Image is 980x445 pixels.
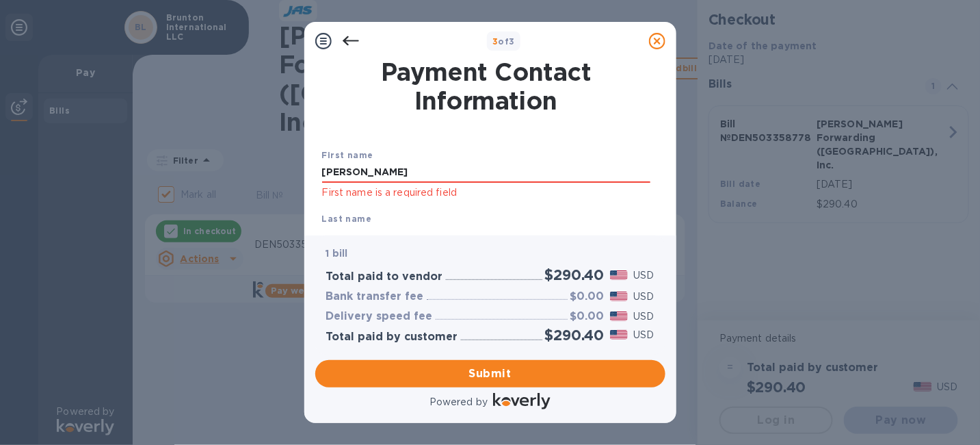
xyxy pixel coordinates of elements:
[492,36,515,47] b: of 3
[570,290,605,303] h3: $0.00
[326,366,654,382] span: Submit
[610,270,628,280] img: USD
[322,58,650,115] h1: Payment Contact Information
[322,162,650,183] input: Enter your first name
[322,150,373,160] b: First name
[322,214,372,224] b: Last name
[545,327,605,344] h2: $290.40
[315,360,665,387] button: Submit
[322,185,650,201] p: First name is a required field
[545,266,605,283] h2: $290.40
[493,393,551,409] img: Logo
[633,290,654,304] p: USD
[326,331,458,344] h3: Total paid by customer
[610,311,628,321] img: USD
[633,328,654,342] p: USD
[610,292,628,301] img: USD
[429,395,488,409] p: Powered by
[326,290,424,303] h3: Bank transfer fee
[633,309,654,324] p: USD
[326,310,433,323] h3: Delivery speed fee
[570,310,605,323] h3: $0.00
[492,36,498,47] span: 3
[326,270,443,283] h3: Total paid to vendor
[633,268,654,283] p: USD
[610,330,628,340] img: USD
[326,248,348,259] b: 1 bill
